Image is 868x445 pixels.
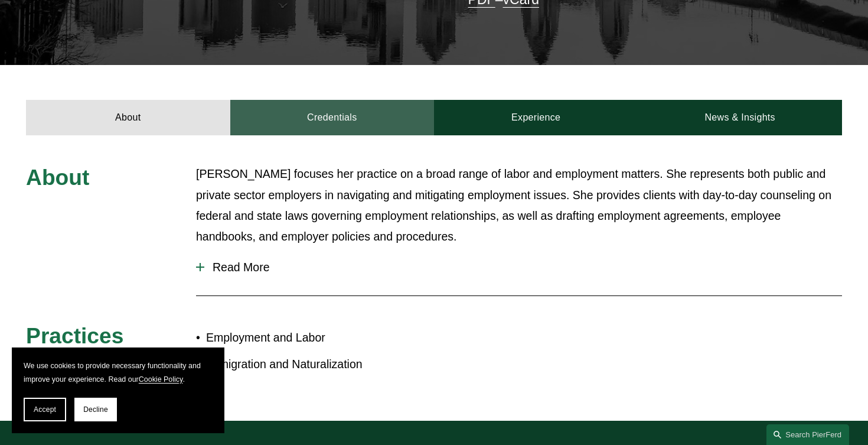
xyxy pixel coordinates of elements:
span: Decline [83,405,108,414]
a: Cookie Policy [139,375,183,384]
section: Cookie banner [12,347,224,433]
p: We use cookies to provide necessary functionality and improve your experience. Read our . [24,359,213,386]
button: Read More [196,252,842,283]
span: Accept [34,405,56,414]
a: News & Insights [638,100,841,135]
span: Practices [26,323,123,348]
p: Employment and Labor [206,327,434,348]
span: Read More [204,261,842,274]
span: About [26,165,89,190]
a: Search this site [766,424,849,445]
a: About [26,100,230,135]
button: Accept [24,398,66,421]
a: Experience [434,100,638,135]
a: Credentials [230,100,434,135]
button: Decline [74,398,117,421]
p: Immigration and Naturalization [206,354,434,375]
p: [PERSON_NAME] focuses her practice on a broad range of labor and employment matters. She represen... [196,164,842,247]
